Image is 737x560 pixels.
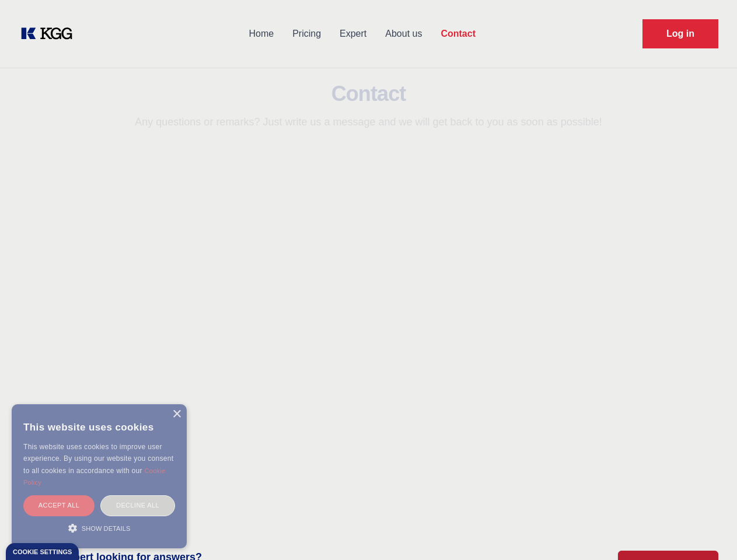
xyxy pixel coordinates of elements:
span: Show details [82,525,131,532]
label: Organization* [494,317,658,329]
label: First Name* [310,184,475,196]
label: Phone Number* [310,317,475,329]
a: @knowledgegategroup [47,371,163,385]
a: Home [239,19,283,49]
a: KOL Knowledge Platform: Talk to Key External Experts (KEE) [19,24,82,43]
span: This website uses cookies to improve user experience. By using our website you consent to all coo... [23,443,173,475]
iframe: Chat Widget [679,504,737,560]
p: [GEOGRAPHIC_DATA], [GEOGRAPHIC_DATA] [47,301,275,315]
p: Any questions or remarks? Just write us a message and we will get back to you as soon as possible! [14,115,723,129]
button: Let's talk [310,481,658,510]
a: [PHONE_NUMBER] [68,329,152,343]
label: Email* [310,237,658,249]
div: Close [172,410,181,419]
a: Cookie Policy [564,452,621,462]
div: I am an expert [343,290,396,302]
a: About us [376,19,431,49]
p: [PERSON_NAME][STREET_ADDRESS], [47,287,275,301]
label: Message [310,370,658,381]
div: Decline all [100,495,175,516]
div: Cookie settings [13,549,72,555]
div: This website uses cookies [23,413,175,441]
p: We would love to hear from you. [47,254,275,268]
h2: Contact [14,82,723,106]
a: Pricing [283,19,330,49]
a: Request Demo [642,19,718,48]
h2: Contact Information [47,226,275,247]
a: Contact [431,19,485,49]
a: Expert [330,19,376,49]
div: Show details [23,522,175,534]
p: By selecting this, you agree to the and . [343,450,624,464]
a: [EMAIL_ADDRESS][DOMAIN_NAME] [68,350,226,364]
label: Last Name* [494,184,658,196]
a: Privacy Policy [485,452,544,462]
a: Cookie Policy [23,467,166,486]
div: Accept all [23,495,95,516]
